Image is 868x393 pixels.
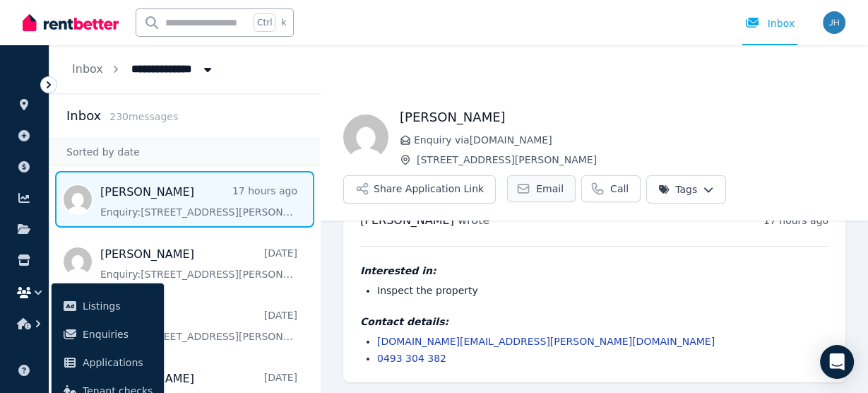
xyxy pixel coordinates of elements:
[66,106,101,126] h2: Inbox
[646,175,726,204] button: Tags
[49,45,237,93] nav: Breadcrumb
[414,133,845,147] span: Enquiry via [DOMAIN_NAME]
[823,11,845,34] img: Serenity Stays Management Pty Ltd
[23,12,119,33] img: RentBetter
[83,326,153,343] span: Enquiries
[100,184,297,219] a: [PERSON_NAME]17 hours agoEnquiry:[STREET_ADDRESS][PERSON_NAME].
[763,215,828,226] time: 17 hours ago
[254,13,275,32] span: Ctrl
[581,175,641,202] a: Call
[360,264,828,278] h4: Interested in:
[57,320,158,348] a: Enquiries
[377,336,715,347] a: [DOMAIN_NAME][EMAIL_ADDRESS][PERSON_NAME][DOMAIN_NAME]
[49,139,320,165] div: Sorted by date
[83,298,153,315] span: Listings
[377,283,828,298] li: Inspect the property
[536,182,564,196] span: Email
[745,16,795,30] div: Inbox
[343,115,388,160] img: Youn hee
[610,182,629,196] span: Call
[100,308,297,344] a: Sahar[DATE]Enquiry:[STREET_ADDRESS][PERSON_NAME].
[83,354,153,371] span: Applications
[343,175,496,204] button: Share Application Link
[57,292,158,320] a: Listings
[72,62,103,76] a: Inbox
[57,348,158,377] a: Applications
[507,175,576,202] a: Email
[281,17,286,28] span: k
[820,345,854,379] div: Open Intercom Messenger
[100,246,297,281] a: [PERSON_NAME][DATE]Enquiry:[STREET_ADDRESS][PERSON_NAME].
[377,353,446,364] a: 0493 304 382
[400,107,845,127] h1: [PERSON_NAME]
[360,315,828,329] h4: Contact details:
[658,182,697,196] span: Tags
[109,111,178,122] span: 230 message s
[417,153,845,167] span: [STREET_ADDRESS][PERSON_NAME]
